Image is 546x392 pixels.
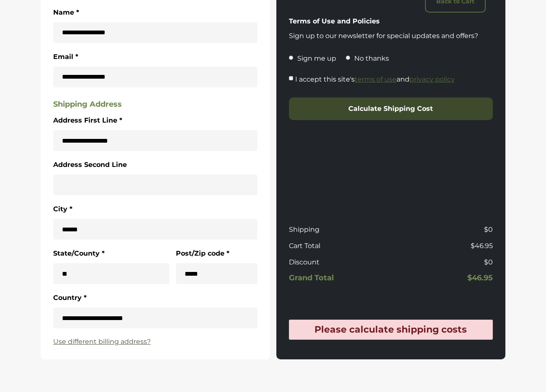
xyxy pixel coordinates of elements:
[394,274,493,283] h5: $46.95
[176,248,229,259] label: Post/Zip code *
[53,337,258,347] a: Use different billing address?
[394,241,493,251] p: $46.95
[289,31,493,41] p: Sign up to our newsletter for special updates and offers?
[289,274,388,283] h5: Grand Total
[289,225,388,235] p: Shipping
[409,75,455,83] a: privacy policy
[394,225,493,235] p: $0
[289,241,388,251] p: Cart Total
[355,75,397,83] a: terms of use
[53,51,78,62] label: Email *
[289,257,388,267] p: Discount
[53,159,127,170] label: Address Second Line
[295,74,455,85] label: I accept this site's and
[53,7,79,18] label: Name *
[53,292,87,303] label: Country *
[294,324,489,335] h4: Please calculate shipping costs
[53,248,105,259] label: State/County *
[289,16,380,27] label: Terms of Use and Policies
[289,97,493,120] button: Calculate Shipping Cost
[394,257,493,267] p: $0
[53,204,72,215] label: City *
[297,54,336,64] p: Sign me up
[53,115,122,126] label: Address First Line *
[354,54,389,64] p: No thanks
[53,100,258,109] h5: Shipping Address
